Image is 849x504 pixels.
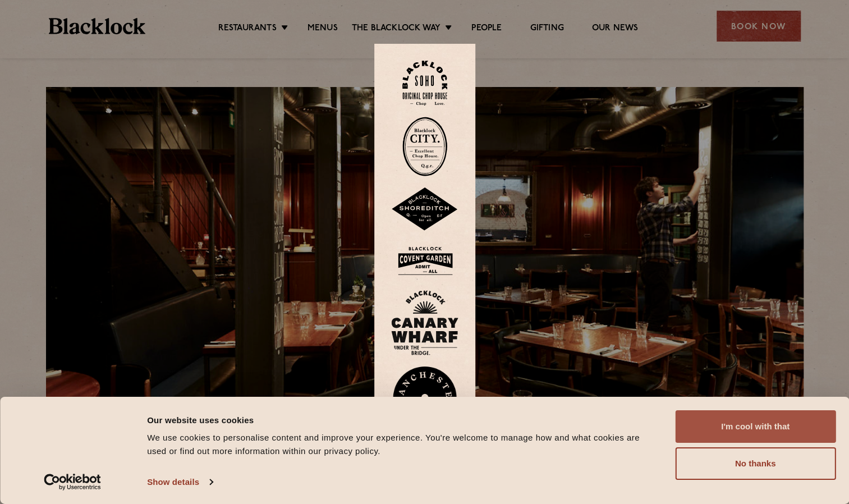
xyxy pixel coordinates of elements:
[391,290,458,355] img: BL_CW_Logo_Website.svg
[402,117,447,176] img: City-stamp-default.svg
[675,447,836,480] button: No thanks
[391,242,458,279] img: BLA_1470_CoventGarden_Website_Solid.svg
[675,410,836,443] button: I'm cool with that
[402,61,447,106] img: Soho-stamp-default.svg
[147,413,650,427] div: Our website uses cookies
[391,187,458,231] img: Shoreditch-stamp-v2-default.svg
[391,366,458,444] img: BL_Manchester_Logo-bleed.png
[147,431,650,458] div: We use cookies to personalise content and improve your experience. You're welcome to manage how a...
[147,474,212,491] a: Show details
[24,474,122,491] a: Usercentrics Cookiebot - opens in a new window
